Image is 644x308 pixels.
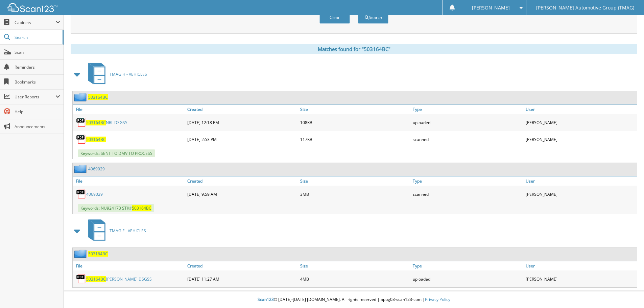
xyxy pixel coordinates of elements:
a: Type [411,176,524,186]
span: Help [15,109,60,115]
a: Size [299,105,411,114]
span: Scan123 [258,297,274,302]
a: User [524,176,637,186]
a: File [73,105,186,114]
span: Cabinets [15,20,55,25]
button: Clear [319,11,350,24]
div: 4MB [299,272,411,286]
span: [PERSON_NAME] Automotive Group (TMAG) [536,6,634,10]
span: Reminders [15,64,60,70]
a: Type [411,261,524,270]
div: uploaded [411,116,524,129]
span: TMAG H - VEHICLES [110,71,147,77]
div: [DATE] 2:53 PM [186,133,299,146]
a: Created [186,261,299,270]
span: 503164BC [86,276,106,282]
div: Matches found for "503164BC" [71,44,637,54]
iframe: Chat Widget [610,276,644,308]
div: [DATE] 9:59 AM [186,187,299,201]
span: Keywords: NU924173 STK# [78,204,154,212]
img: folder2.png [74,165,88,173]
button: Search [358,11,388,24]
span: [PERSON_NAME] [472,6,510,10]
a: Size [299,176,411,186]
span: Bookmarks [15,79,60,85]
div: [PERSON_NAME] [524,187,637,201]
div: © [DATE]-[DATE] [DOMAIN_NAME]. All rights reserved | appg03-scan123-com | [64,291,644,308]
a: User [524,261,637,270]
span: User Reports [15,94,55,100]
span: Announcements [15,124,60,129]
a: Privacy Policy [425,297,450,302]
div: 108KB [299,116,411,129]
a: TMAG F - VEHICLES [84,217,146,244]
span: Keywords: SENT TO DMV TO PROCESS [78,149,155,157]
div: [PERSON_NAME] [524,272,637,286]
img: PDF.png [76,189,86,199]
a: 503164BC [88,251,108,257]
a: TMAG H - VEHICLES [84,61,147,88]
a: 503164BCNRL DSGSS [86,120,127,125]
span: TMAG F - VEHICLES [110,228,146,234]
a: Created [186,176,299,186]
img: PDF.png [76,134,86,144]
img: scan123-logo-white.svg [7,3,57,12]
a: 503164BC [86,137,106,142]
img: folder2.png [74,93,88,101]
div: uploaded [411,272,524,286]
div: 117KB [299,133,411,146]
div: [DATE] 12:18 PM [186,116,299,129]
div: scanned [411,187,524,201]
a: User [524,105,637,114]
span: Search [15,34,59,40]
a: File [73,176,186,186]
span: 503164BC [86,120,106,125]
a: 4069029 [86,191,103,197]
a: Created [186,105,299,114]
a: 503164BC[PERSON_NAME] DSGSS [86,276,152,282]
img: PDF.png [76,274,86,284]
div: scanned [411,133,524,146]
span: 503164BC [132,205,151,211]
img: PDF.png [76,117,86,127]
a: 4069029 [88,166,105,172]
a: 503164BC [88,94,108,100]
span: Scan [15,49,60,55]
div: [PERSON_NAME] [524,133,637,146]
div: [PERSON_NAME] [524,116,637,129]
div: [DATE] 11:27 AM [186,272,299,286]
div: 3MB [299,187,411,201]
a: Type [411,105,524,114]
img: folder2.png [74,250,88,258]
a: Size [299,261,411,270]
a: File [73,261,186,270]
